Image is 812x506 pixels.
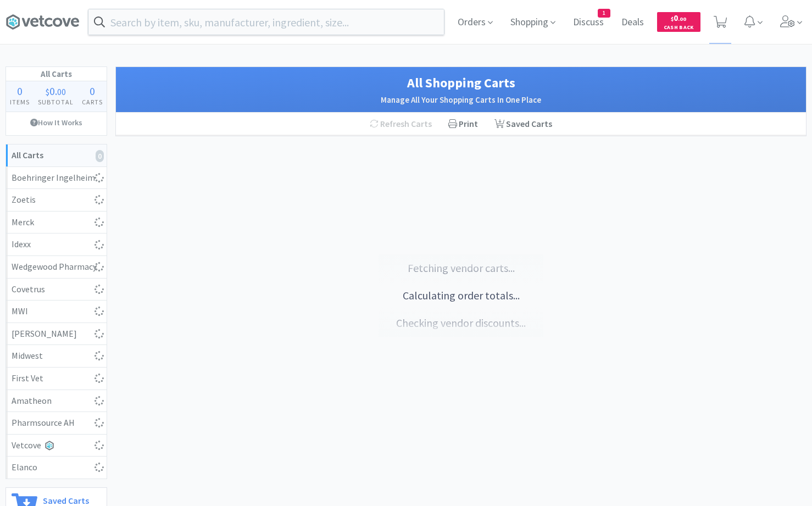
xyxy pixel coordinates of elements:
[678,15,686,23] span: . 00
[12,171,101,185] div: Boehringer Ingelheim
[12,260,101,274] div: Wedgewood Pharmacy
[671,13,686,23] span: 0
[6,457,107,479] a: Elanco
[43,493,90,505] h6: Saved Carts
[6,345,107,368] a: Midwest
[6,279,107,301] a: Covetrus
[657,7,700,37] a: $0.00Cash Back
[664,25,694,32] span: Cash Back
[12,394,101,408] div: Amatheon
[6,167,107,190] a: Boehringer Ingelheim
[671,15,674,23] span: $
[361,113,440,136] div: Refresh Carts
[12,193,101,207] div: Zoetis
[12,416,101,430] div: Pharmsource AH
[12,371,101,386] div: First Vet
[486,113,560,136] a: Saved Carts
[617,18,648,27] a: Deals
[440,113,486,136] div: Print
[12,282,101,297] div: Covetrus
[12,438,101,453] div: Vetcove
[6,390,107,413] a: Amatheon
[6,212,107,234] a: Merck
[12,237,101,252] div: Idexx
[12,327,101,341] div: [PERSON_NAME]
[12,149,43,160] strong: All Carts
[6,233,107,256] a: Idexx
[6,97,34,107] h4: Items
[6,323,107,346] a: [PERSON_NAME]
[6,112,107,133] a: How It Works
[12,215,101,230] div: Merck
[46,86,49,97] span: $
[6,144,107,167] a: All Carts0
[6,256,107,279] a: Wedgewood Pharmacy
[49,84,55,98] span: 0
[57,86,66,97] span: 00
[12,460,101,475] div: Elanco
[12,349,101,363] div: Midwest
[96,150,104,162] i: 0
[12,304,101,319] div: MWI
[569,18,608,27] a: Discuss1
[6,67,107,81] h1: All Carts
[6,301,107,323] a: MWI
[88,9,444,35] input: Search by item, sku, manufacturer, ingredient, size...
[6,412,107,435] a: Pharmsource AH
[34,97,78,107] h4: Subtotal
[598,9,610,17] span: 1
[6,368,107,390] a: First Vet
[127,93,795,107] h2: Manage All Your Shopping Carts In One Place
[34,86,78,97] div: .
[6,435,107,457] a: Vetcove
[6,189,107,212] a: Zoetis
[17,84,23,98] span: 0
[127,73,795,93] h1: All Shopping Carts
[90,84,95,98] span: 0
[77,97,107,107] h4: Carts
